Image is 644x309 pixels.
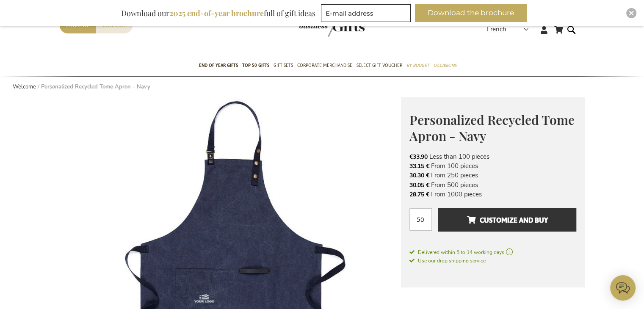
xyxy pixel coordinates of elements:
font: 28.75 € [409,190,429,199]
font: Less than 100 pieces [429,152,489,161]
font: From 1000 pieces [431,190,482,199]
a: Use our drop shipping service [409,256,486,265]
font: €33.90 [409,153,428,161]
font: From 500 pieces [431,181,478,189]
font: French [487,25,506,33]
a: Delivered within 5 to 14 working days [409,248,576,256]
font: Customize and buy [479,213,547,227]
button: Customize and buy [438,208,576,232]
div: Close [626,8,636,18]
font: 33.15 € [409,162,429,170]
font: Download our [121,8,169,18]
font: From 250 pieces [431,171,478,179]
font: Personalized Recycled Tome Apron - Navy [41,83,150,91]
font: full of gift ideas [264,8,315,18]
font: Gift Sets [274,61,293,70]
input: Qty [409,208,432,231]
font: 30.05 € [409,181,429,189]
button: Download the brochure [415,4,527,22]
font: Use our drop shipping service [418,257,486,264]
font: End of year gifts [199,61,238,70]
font: 30.30 € [409,171,429,179]
font: Delivered within 5 to 14 working days [418,249,504,256]
div: French [487,25,534,34]
font: Corporate Merchandise [297,61,352,70]
form: marketing offers and promotions [321,4,413,25]
font: TOP 50 Gifts [242,61,269,70]
font: By budget [406,61,429,70]
font: Personalized Recycled Tome Apron - Navy [409,111,575,145]
font: From 100 pieces [431,162,478,170]
font: Select Gift Voucher [357,61,402,70]
font: Download the brochure [428,8,514,17]
input: E-mail address [321,4,411,22]
a: Welcome [13,83,36,91]
iframe: belco-activator-frame [610,275,636,301]
font: Occasions [434,61,456,70]
font: 2025 end-of-year brochure [169,8,264,18]
img: Close [629,11,634,16]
